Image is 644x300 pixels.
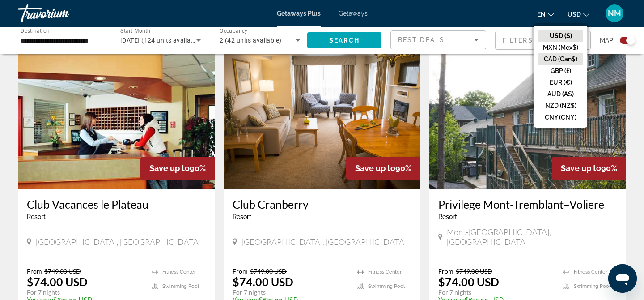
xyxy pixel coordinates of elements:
[538,111,583,123] button: CNY (CN¥)
[233,267,248,275] span: From
[608,264,637,293] iframe: Кнопка запуска окна обмена сообщениями
[561,163,601,173] span: Save up to
[368,283,405,289] span: Swimming Pool
[438,213,457,220] span: Resort
[456,267,492,275] span: $749.00 USD
[538,30,583,42] button: USD ($)
[140,157,215,180] div: 90%
[27,288,143,296] p: For 7 nights
[27,197,206,211] a: Club Vacances le Plateau
[233,275,293,288] p: $74.00 USD
[233,288,348,296] p: For 7 nights
[603,4,626,23] button: User Menu
[438,288,554,296] p: For 7 nights
[538,65,583,77] button: GBP (£)
[346,157,420,180] div: 90%
[608,9,621,18] span: NM
[537,8,554,21] button: Change language
[447,227,617,247] span: Mont-[GEOGRAPHIC_DATA], [GEOGRAPHIC_DATA]
[398,36,445,43] span: Best Deals
[600,34,613,47] span: Map
[162,283,199,289] span: Swimming Pool
[355,163,395,173] span: Save up to
[438,267,453,275] span: From
[277,10,321,17] a: Getaways Plus
[368,269,402,275] span: Fitness Center
[27,267,42,275] span: From
[538,42,583,53] button: MXN (Mex$)
[495,30,591,50] button: Filter
[552,157,626,180] div: 90%
[241,237,407,247] span: [GEOGRAPHIC_DATA], [GEOGRAPHIC_DATA]
[27,213,46,220] span: Resort
[339,10,368,17] a: Getaways
[162,269,196,275] span: Fitness Center
[44,267,81,275] span: $749.00 USD
[538,77,583,88] button: EUR (€)
[120,28,150,34] span: Start Month
[18,45,215,189] img: 4877O01X.jpg
[429,45,626,189] img: 2272E01L.jpg
[36,237,201,247] span: [GEOGRAPHIC_DATA], [GEOGRAPHIC_DATA]
[220,37,282,44] span: 2 (42 units available)
[120,37,202,44] span: [DATE] (124 units available)
[568,8,589,21] button: Change currency
[329,37,360,44] span: Search
[568,11,581,18] span: USD
[574,283,610,289] span: Swimming Pool
[27,275,88,288] p: $74.00 USD
[438,197,617,211] a: Privilege Mont-Tremblant–Voliere
[21,27,50,34] span: Destination
[233,213,251,220] span: Resort
[574,269,607,275] span: Fitness Center
[224,45,420,189] img: 6149I01X.jpg
[538,53,583,65] button: CAD (Can$)
[233,197,411,211] a: Club Cranberry
[18,2,107,25] a: Travorium
[307,32,381,48] button: Search
[149,163,190,173] span: Save up to
[538,88,583,100] button: AUD (A$)
[538,100,583,111] button: NZD (NZ$)
[220,28,248,34] span: Occupancy
[250,267,287,275] span: $749.00 USD
[398,34,479,45] mat-select: Sort by
[537,11,546,18] span: en
[438,275,499,288] p: $74.00 USD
